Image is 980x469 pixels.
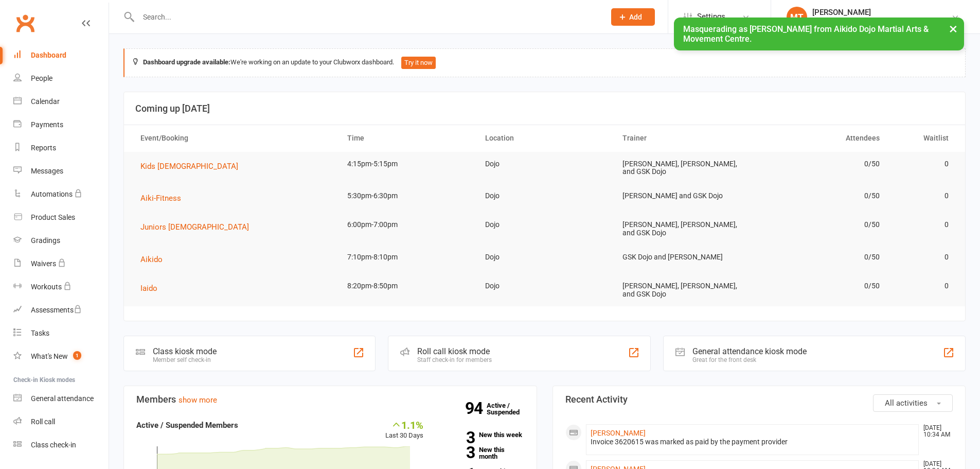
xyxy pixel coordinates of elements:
th: Attendees [751,125,889,151]
button: Add [611,8,655,26]
span: Juniors [DEMOGRAPHIC_DATA] [140,222,249,232]
td: [PERSON_NAME], [PERSON_NAME], and GSK Dojo [613,274,751,306]
strong: Active / Suspended Members [136,421,238,430]
span: Settings [697,5,725,28]
button: × [944,18,963,40]
th: Time [338,125,476,151]
h3: Members [136,394,524,405]
span: Iaido [140,284,157,293]
div: Product Sales [31,213,75,221]
td: 0/50 [751,245,889,269]
strong: Dashboard upgrade available: [143,58,230,66]
span: Aikido [140,255,163,264]
div: Calendar [31,97,60,106]
td: 0 [889,152,958,176]
strong: 94 [465,401,487,416]
td: 5:30pm-6:30pm [338,184,476,208]
a: Workouts [13,275,109,299]
div: Aikido Dojo Martial Arts & Movement Centre [812,17,951,26]
th: Location [476,125,614,151]
div: Dashboard [31,51,66,59]
a: Product Sales [13,206,109,229]
div: Member self check-in [153,356,217,363]
div: Reports [31,144,56,152]
th: Event/Booking [131,125,338,151]
div: Roll call [31,418,55,426]
div: People [31,74,52,82]
strong: 3 [439,430,475,445]
td: GSK Dojo and [PERSON_NAME] [613,245,751,269]
td: [PERSON_NAME], [PERSON_NAME], and GSK Dojo [613,213,751,245]
td: 0/50 [751,274,889,298]
a: Clubworx [12,10,38,36]
button: Juniors [DEMOGRAPHIC_DATA] [140,221,256,233]
span: Add [629,13,642,21]
div: Assessments [31,306,82,314]
span: All activities [885,398,928,408]
div: Gradings [31,236,60,245]
span: 1 [73,351,81,360]
a: What's New1 [13,345,109,368]
a: Roll call [13,410,109,433]
td: 0 [889,245,958,269]
button: Iaido [140,282,165,294]
a: People [13,67,109,90]
a: 3New this month [439,446,524,460]
a: Payments [13,113,109,136]
div: Messages [31,167,63,175]
a: 94Active / Suspended [487,394,532,423]
a: 3New this week [439,431,524,438]
td: [PERSON_NAME], [PERSON_NAME], and GSK Dojo [613,152,751,184]
td: 0 [889,274,958,298]
button: Try it now [401,57,436,69]
td: [PERSON_NAME] and GSK Dojo [613,184,751,208]
td: 8:20pm-8:50pm [338,274,476,298]
a: General attendance kiosk mode [13,387,109,410]
div: 1.1% [385,419,423,430]
td: 6:00pm-7:00pm [338,213,476,237]
a: Tasks [13,322,109,345]
button: Kids [DEMOGRAPHIC_DATA] [140,160,245,172]
td: Dojo [476,184,614,208]
a: Automations [13,183,109,206]
input: Search... [135,10,598,24]
td: 0/50 [751,184,889,208]
a: Reports [13,136,109,160]
h3: Coming up [DATE] [135,103,954,114]
span: Kids [DEMOGRAPHIC_DATA] [140,162,238,171]
div: Great for the front desk [692,356,807,363]
td: 0/50 [751,152,889,176]
div: We're working on an update to your Clubworx dashboard. [123,48,966,77]
div: Payments [31,120,63,129]
td: 4:15pm-5:15pm [338,152,476,176]
time: [DATE] 10:34 AM [918,425,952,438]
button: Aikido [140,253,170,266]
a: show more [179,395,217,405]
td: Dojo [476,152,614,176]
td: Dojo [476,274,614,298]
td: 0 [889,213,958,237]
a: Class kiosk mode [13,433,109,457]
td: Dojo [476,213,614,237]
a: Gradings [13,229,109,252]
div: Tasks [31,329,49,337]
div: Waivers [31,259,56,268]
td: 0/50 [751,213,889,237]
div: Staff check-in for members [417,356,492,363]
a: Calendar [13,90,109,113]
div: General attendance [31,394,94,403]
div: General attendance kiosk mode [692,346,807,356]
th: Trainer [613,125,751,151]
a: [PERSON_NAME] [591,429,646,437]
div: Workouts [31,283,62,291]
div: Class check-in [31,441,76,449]
div: MT [787,7,807,27]
span: Aiki-Fitness [140,194,181,203]
a: Waivers [13,252,109,275]
td: 0 [889,184,958,208]
div: Last 30 Days [385,419,423,441]
a: Assessments [13,299,109,322]
h3: Recent Activity [565,394,953,405]
a: Messages [13,160,109,183]
button: Aiki-Fitness [140,192,188,204]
